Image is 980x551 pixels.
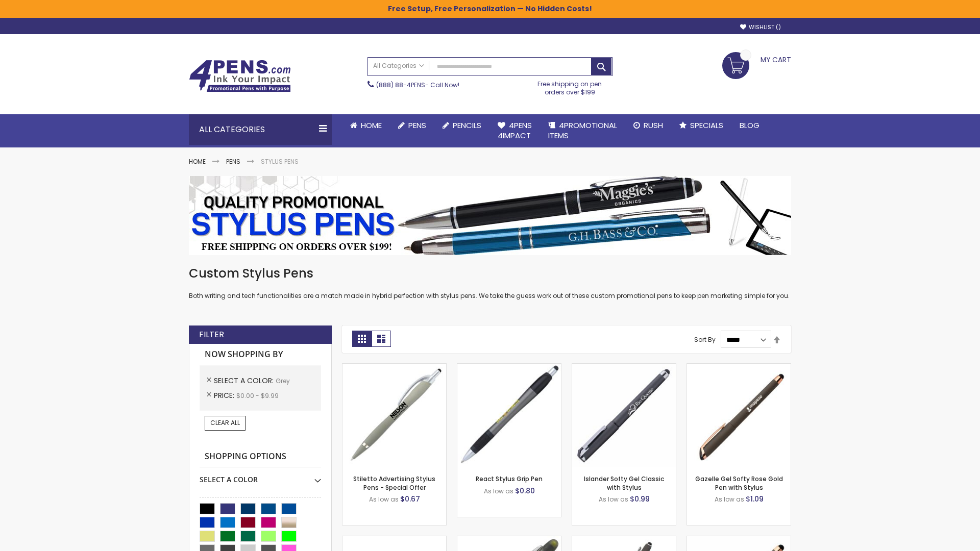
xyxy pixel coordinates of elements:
span: Specials [690,120,723,131]
span: All Categories [373,62,424,70]
a: Pens [390,114,434,137]
strong: Now Shopping by [200,344,321,365]
span: As low as [599,495,628,504]
a: Islander Softy Rose Gold Gel Pen with Stylus-Grey [687,536,791,544]
img: Islander Softy Gel Classic with Stylus-Grey [572,364,676,467]
span: Blog [740,120,759,131]
a: (888) 88-4PENS [376,81,425,89]
a: Souvenir® Jalan Highlighter Stylus Pen Combo-Grey [457,536,561,544]
span: $0.00 - $9.99 [236,391,279,400]
span: Rush [644,120,663,131]
a: Wishlist [740,23,781,31]
a: Rush [625,114,671,137]
a: React Stylus Grip Pen [476,474,543,483]
a: Pencils [434,114,489,137]
span: Clear All [210,418,240,427]
a: Clear All [205,416,246,430]
span: $0.80 [515,486,535,496]
span: As low as [369,495,399,504]
img: 4Pens Custom Pens and Promotional Products [189,60,291,92]
span: 4PROMOTIONAL ITEMS [548,120,617,141]
span: Home [361,120,382,131]
img: Stylus Pens [189,176,791,255]
div: Free shipping on pen orders over $199 [527,76,613,96]
a: Stiletto Advertising Stylus Pens - Special Offer [353,474,435,491]
span: As low as [715,495,744,504]
a: Home [189,157,206,166]
span: 4Pens 4impact [498,120,532,141]
a: Home [342,114,390,137]
img: React Stylus Grip Pen-Grey [457,364,561,467]
span: As low as [484,487,513,495]
span: - Call Now! [376,81,459,89]
span: Select A Color [214,375,276,386]
label: Sort By [694,335,716,344]
span: Pencils [453,120,481,131]
a: React Stylus Grip Pen-Grey [457,363,561,372]
a: Blog [731,114,768,137]
a: Gazelle Gel Softy Rose Gold Pen with Stylus-Grey [687,363,791,372]
a: Cyber Stylus 0.7mm Fine Point Gel Grip Pen-Grey [342,536,446,544]
a: Gazelle Gel Softy Rose Gold Pen with Stylus [695,474,783,491]
a: 4PROMOTIONALITEMS [540,114,625,147]
div: Both writing and tech functionalities are a match made in hybrid perfection with stylus pens. We ... [189,265,791,300]
span: Pens [408,120,426,131]
img: Gazelle Gel Softy Rose Gold Pen with Stylus-Grey [687,364,791,467]
a: Specials [671,114,731,137]
h1: Custom Stylus Pens [189,265,791,282]
div: Select A Color [200,467,321,485]
a: All Categories [368,58,429,74]
a: Custom Soft Touch® Metal Pens with Stylus-Grey [572,536,676,544]
span: $0.99 [630,494,650,504]
a: Pens [226,157,240,166]
img: Stiletto Advertising Stylus Pens-Grey [342,364,446,467]
a: Islander Softy Gel Classic with Stylus [584,474,664,491]
a: 4Pens4impact [489,114,540,147]
span: Price [214,390,236,400]
strong: Filter [199,329,224,340]
span: Grey [276,377,290,385]
span: $0.67 [400,494,420,504]
strong: Shopping Options [200,446,321,468]
span: $1.09 [746,494,764,504]
div: All Categories [189,114,332,145]
a: Islander Softy Gel Classic with Stylus-Grey [572,363,676,372]
strong: Stylus Pens [261,157,299,166]
a: Stiletto Advertising Stylus Pens-Grey [342,363,446,372]
strong: Grid [352,331,372,347]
